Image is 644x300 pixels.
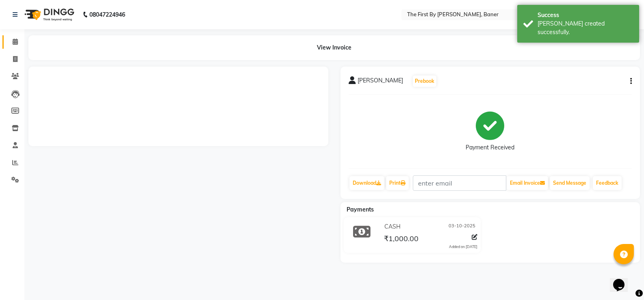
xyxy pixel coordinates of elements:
a: Print [386,176,409,190]
button: Send Message [550,176,590,190]
button: Email Invoice [507,176,548,190]
span: CASH [384,222,401,231]
div: Added on [DATE] [449,244,477,250]
span: ₹1,000.00 [384,234,418,245]
div: Bill created successfully. [538,19,633,37]
a: Download [349,176,384,190]
iframe: chat widget [610,268,636,292]
b: 08047224946 [89,3,125,26]
div: View Invoice [28,35,640,60]
span: Payments [347,206,374,213]
div: Payment Received [466,143,514,152]
button: Prebook [413,76,436,87]
span: [PERSON_NAME] [358,76,403,88]
a: Feedback [593,176,622,190]
span: 03-10-2025 [449,222,475,231]
input: enter email [413,175,506,191]
div: Success [538,11,633,19]
img: logo [21,3,76,26]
